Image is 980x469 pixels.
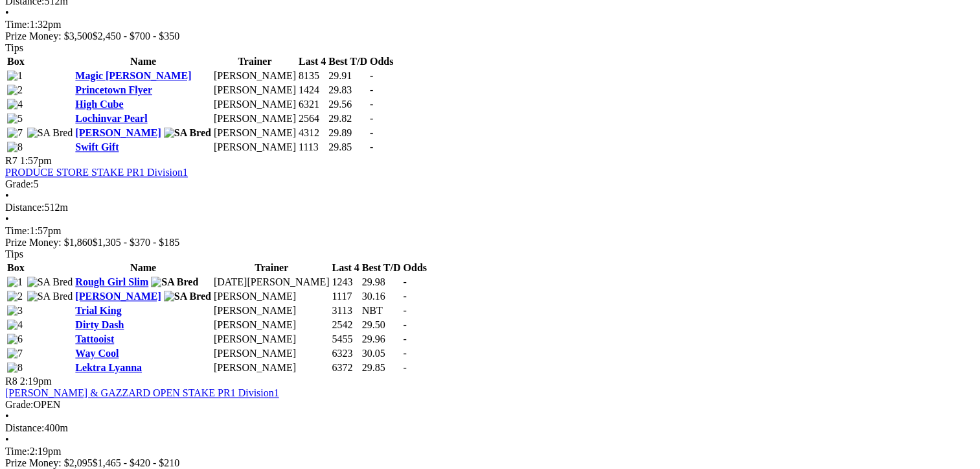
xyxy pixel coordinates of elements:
[298,55,326,68] th: Last 4
[164,291,211,302] img: SA Bred
[5,213,9,224] span: •
[7,56,25,67] span: Box
[332,333,360,346] td: 5455
[403,319,406,330] span: -
[370,70,373,81] span: -
[5,167,188,178] a: PRODUCE STORE STAKE PR1 Division1
[74,261,212,274] th: Name
[7,113,23,125] img: 5
[328,84,368,97] td: 29.83
[7,262,25,273] span: Box
[403,348,406,359] span: -
[298,69,326,82] td: 8135
[5,422,975,434] div: 400m
[5,202,975,213] div: 512m
[328,55,368,68] th: Best T/D
[361,361,402,374] td: 29.85
[151,276,198,288] img: SA Bred
[361,290,402,303] td: 30.16
[93,30,180,42] span: $2,450 - $700 - $350
[5,248,23,259] span: Tips
[93,457,180,468] span: $1,465 - $420 - $210
[213,84,297,97] td: [PERSON_NAME]
[75,333,114,344] a: Tattooist
[403,333,406,344] span: -
[213,69,297,82] td: [PERSON_NAME]
[5,225,30,236] span: Time:
[370,127,373,138] span: -
[7,70,23,82] img: 1
[75,305,121,316] a: Trial King
[7,305,23,317] img: 3
[332,361,360,374] td: 6372
[332,261,360,274] th: Last 4
[5,190,9,201] span: •
[5,19,30,30] span: Time:
[5,30,975,42] div: Prize Money: $3,500
[213,141,297,154] td: [PERSON_NAME]
[5,225,975,237] div: 1:57pm
[332,319,360,331] td: 2542
[74,55,212,68] th: Name
[27,291,73,302] img: SA Bred
[7,319,23,331] img: 4
[370,84,373,95] span: -
[75,291,161,302] a: [PERSON_NAME]
[213,112,297,125] td: [PERSON_NAME]
[332,290,360,303] td: 1117
[213,55,297,68] th: Trainer
[7,362,23,374] img: 8
[5,376,17,387] span: R8
[332,347,360,360] td: 6323
[5,446,30,457] span: Time:
[5,422,44,433] span: Distance:
[75,127,161,138] a: [PERSON_NAME]
[5,7,9,18] span: •
[5,446,975,457] div: 2:19pm
[361,261,402,274] th: Best T/D
[361,347,402,360] td: 30.05
[5,434,9,445] span: •
[361,319,402,331] td: 29.50
[75,362,142,373] a: Lektra Lyanna
[213,361,330,374] td: [PERSON_NAME]
[328,126,368,139] td: 29.89
[213,304,330,317] td: [PERSON_NAME]
[298,126,326,139] td: 4312
[7,99,23,110] img: 4
[5,202,44,213] span: Distance:
[332,304,360,317] td: 3113
[328,141,368,154] td: 29.85
[369,55,394,68] th: Odds
[7,291,23,302] img: 2
[75,141,119,152] a: Swift Gift
[213,290,330,303] td: [PERSON_NAME]
[328,98,368,111] td: 29.56
[20,376,52,387] span: 2:19pm
[75,319,124,330] a: Dirty Dash
[5,155,17,166] span: R7
[5,387,279,398] a: [PERSON_NAME] & GAZZARD OPEN STAKE PR1 Division1
[402,261,427,274] th: Odds
[5,19,975,30] div: 1:32pm
[93,237,180,248] span: $1,305 - $370 - $185
[75,276,148,287] a: Rough Girl Slim
[75,84,152,95] a: Princetown Flyer
[5,178,975,190] div: 5
[5,237,975,248] div: Prize Money: $1,860
[403,362,406,373] span: -
[298,112,326,125] td: 2564
[164,127,211,139] img: SA Bred
[370,141,373,152] span: -
[361,333,402,346] td: 29.96
[27,276,73,288] img: SA Bred
[75,99,123,110] a: High Cube
[75,70,191,81] a: Magic [PERSON_NAME]
[370,99,373,110] span: -
[75,113,147,124] a: Lochinvar Pearl
[298,98,326,111] td: 6321
[5,399,34,410] span: Grade:
[5,399,975,411] div: OPEN
[213,333,330,346] td: [PERSON_NAME]
[213,126,297,139] td: [PERSON_NAME]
